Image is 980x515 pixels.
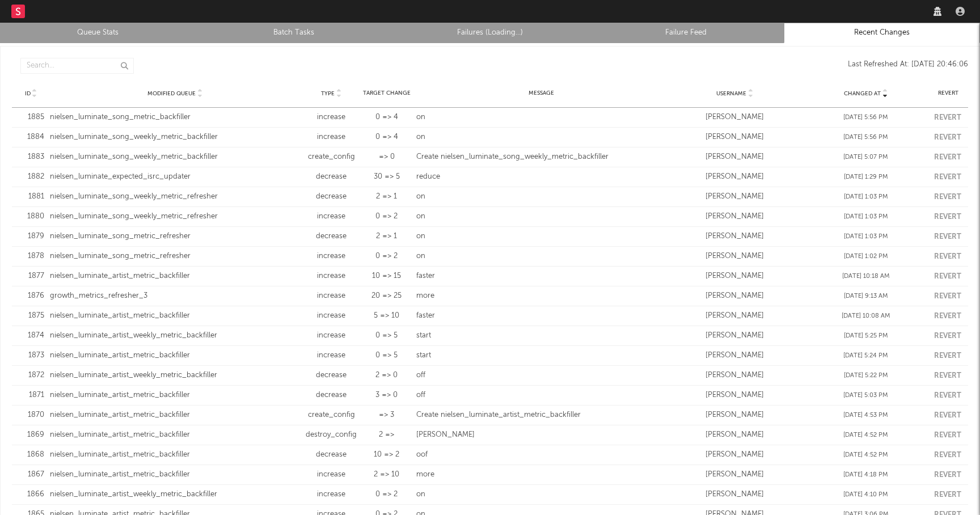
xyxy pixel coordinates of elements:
div: increase [306,251,357,262]
div: [PERSON_NAME] [673,449,798,461]
div: => 3 [362,410,411,421]
div: more [416,290,666,302]
div: reduce [416,171,666,183]
div: start [416,350,666,361]
button: Revert [934,392,961,399]
div: nielsen_luminate_artist_metric_backfiller [50,429,300,441]
div: increase [306,112,357,123]
div: [DATE] 5:07 PM [803,153,928,162]
span: ID [25,90,31,97]
div: nielsen_luminate_artist_metric_backfiller [50,449,300,461]
button: Revert [934,313,961,320]
div: 1874 [18,330,44,341]
div: increase [306,211,357,222]
div: nielsen_luminate_artist_metric_backfiller [50,350,300,361]
div: 10 => 2 [362,449,411,461]
div: [PERSON_NAME] [673,310,798,322]
div: decrease [306,370,357,381]
span: Modified Queue [147,90,196,97]
div: 1868 [18,449,44,461]
div: nielsen_luminate_artist_metric_backfiller [50,310,300,322]
div: [DATE] 1:29 PM [803,172,928,182]
div: 1880 [18,211,44,222]
div: [PERSON_NAME] [673,251,798,262]
div: on [416,231,666,242]
div: decrease [306,191,357,202]
div: [DATE] 5:25 PM [803,331,928,341]
div: nielsen_luminate_song_weekly_metric_refresher [50,211,300,222]
button: Revert [934,253,961,260]
div: [DATE] 5:56 PM [803,113,928,123]
div: Revert [934,89,962,98]
div: [PERSON_NAME] [673,370,798,381]
div: [DATE] 4:52 PM [803,450,928,460]
div: [DATE] 10:08 AM [803,311,928,321]
div: more [416,469,666,480]
span: Changed At [844,90,881,97]
div: 0 => 5 [362,330,411,341]
div: [DATE] 4:18 PM [803,470,928,480]
div: create_config [306,151,357,163]
div: 5 => 10 [362,310,411,322]
div: 1876 [18,290,44,302]
input: Search... [20,58,134,74]
div: nielsen_luminate_artist_metric_backfiller [50,410,300,421]
div: nielsen_luminate_artist_weekly_metric_backfiller [50,330,300,341]
div: [DATE] 9:13 AM [803,292,928,301]
div: [DATE] 1:03 PM [803,232,928,242]
div: faster [416,271,666,282]
div: 1883 [18,151,44,163]
div: faster [416,310,666,322]
div: [PERSON_NAME] [673,112,798,123]
div: [PERSON_NAME] [673,191,798,202]
div: decrease [306,390,357,401]
div: 1866 [18,489,44,500]
div: increase [306,350,357,361]
div: 0 => 2 [362,211,411,222]
div: 2 => 1 [362,231,411,242]
div: [PERSON_NAME] [673,171,798,183]
div: 0 => 4 [362,112,411,123]
div: 3 => 0 [362,390,411,401]
button: Revert [934,293,961,300]
div: nielsen_luminate_artist_metric_backfiller [50,469,300,480]
div: [PERSON_NAME] [673,330,798,341]
div: destroy_config [306,429,357,441]
div: on [416,251,666,262]
div: decrease [306,449,357,461]
button: Revert [934,233,961,240]
div: Target Change [362,89,411,98]
div: decrease [306,171,357,183]
div: nielsen_luminate_artist_weekly_metric_backfiller [50,370,300,381]
span: Type [321,90,335,97]
div: nielsen_luminate_artist_metric_backfiller [50,390,300,401]
div: 1870 [18,410,44,421]
div: [PERSON_NAME] [673,469,798,480]
div: 0 => 2 [362,251,411,262]
button: Revert [934,372,961,379]
div: [DATE] 4:10 PM [803,490,928,500]
div: 0 => 5 [362,350,411,361]
div: increase [306,469,357,480]
div: nielsen_luminate_song_weekly_metric_refresher [50,191,300,202]
div: on [416,191,666,202]
div: nielsen_luminate_artist_weekly_metric_backfiller [50,489,300,500]
div: [DATE] 1:03 PM [803,192,928,202]
button: Revert [934,451,961,459]
div: 1869 [18,429,44,441]
button: Revert [934,332,961,340]
a: Queue Stats [6,26,190,40]
div: Create nielsen_luminate_artist_metric_backfiller [416,410,666,421]
div: increase [306,330,357,341]
div: 1871 [18,390,44,401]
div: [PERSON_NAME] [673,489,798,500]
span: Username [716,90,746,97]
div: on [416,132,666,143]
div: 1878 [18,251,44,262]
div: 0 => 4 [362,132,411,143]
div: [PERSON_NAME] [673,231,798,242]
div: [PERSON_NAME] [416,429,666,441]
div: 10 => 15 [362,271,411,282]
button: Revert [934,273,961,280]
div: Last Refreshed At: [DATE] 20:46:06 [134,58,968,74]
